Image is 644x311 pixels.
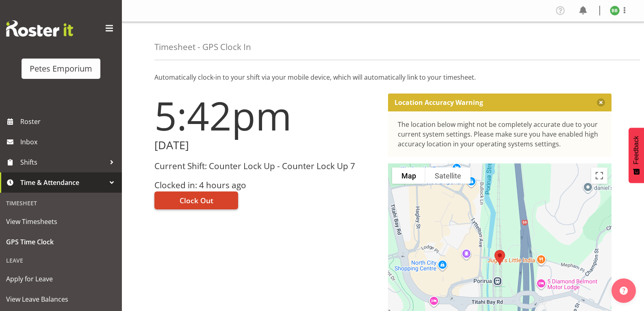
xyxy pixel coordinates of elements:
div: The location below might not be completely accurate due to your current system settings. Please m... [398,120,602,149]
a: Apply for Leave [2,269,120,289]
h2: [DATE] [154,139,378,152]
button: Clock Out [154,191,238,209]
p: Location Accuracy Warning [395,98,483,107]
span: Inbox [20,136,118,148]
div: Timesheet [2,195,120,211]
span: View Timesheets [6,215,116,228]
h3: Clocked in: 4 hours ago [154,181,378,190]
div: Leave [2,252,120,269]
h1: 5:42pm [154,94,378,137]
span: Clock Out [180,195,213,206]
img: Rosterit website logo [6,20,73,37]
span: GPS Time Clock [6,236,116,248]
button: Show street map [392,167,425,184]
a: View Timesheets [2,211,120,232]
img: beena-bist9974.jpg [610,6,620,15]
span: Apply for Leave [6,273,116,285]
span: Shifts [20,156,106,168]
h4: Timesheet - GPS Clock In [154,42,251,52]
a: GPS Time Clock [2,232,120,252]
button: Toggle fullscreen view [591,167,607,184]
div: Petes Emporium [30,63,92,75]
a: View Leave Balances [2,289,120,309]
h3: Current Shift: Counter Lock Up - Counter Lock Up 7 [154,161,378,171]
img: help-xxl-2.png [620,287,628,295]
span: Time & Attendance [20,176,106,189]
span: Roster [20,115,118,128]
span: View Leave Balances [6,293,116,305]
button: Show satellite imagery [425,167,471,184]
p: Automatically clock-in to your shift via your mobile device, which will automatically link to you... [154,72,611,82]
button: Close message [597,98,605,107]
span: Feedback [633,136,640,164]
button: Feedback - Show survey [629,128,644,183]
